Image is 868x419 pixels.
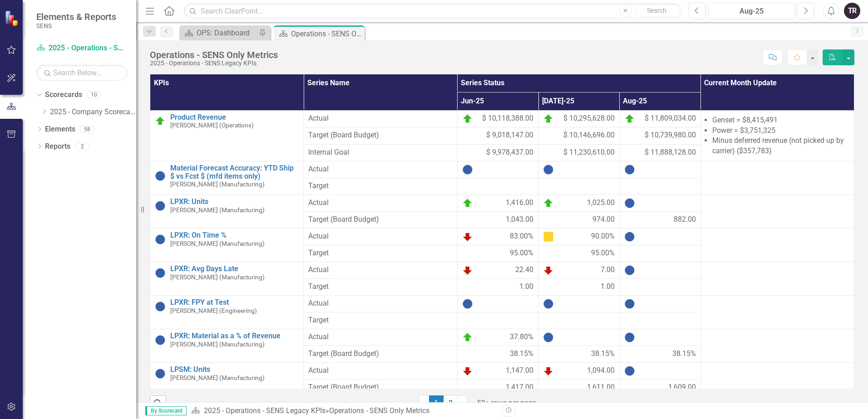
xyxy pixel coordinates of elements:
[457,110,538,127] td: Double-Click to Edit
[538,329,620,346] td: Double-Click to Edit
[170,181,265,188] small: [PERSON_NAME] (Manufacturing)
[711,6,792,17] div: Aug-25
[482,113,533,124] span: $ 10,118,388.00
[184,3,682,19] input: Search ClearPoint...
[457,346,538,363] td: Double-Click to Edit
[170,164,299,180] a: Material Forecast Accuracy: YTD Ship $ vs Fcst $ (mfd items only)
[304,279,457,296] td: Double-Click to Edit
[543,332,554,343] img: No Information
[204,406,325,415] a: 2025 - Operations - SENS Legacy KPIs
[624,113,635,124] img: On Target
[308,298,452,309] span: Actual
[506,365,533,376] span: 1,147.00
[624,198,635,209] img: No Information
[515,265,533,276] span: 22.40
[145,406,187,415] span: By Scorecard
[563,147,615,158] span: $ 11,230,610.00
[423,399,425,407] span: ‹
[36,43,127,54] a: 2025 - Operations - SENS Legacy KPIs
[308,147,452,158] span: Internal Goal
[155,200,166,211] img: No Information
[510,332,533,343] span: 37.80%
[457,279,538,296] td: Double-Click to Edit
[150,296,304,329] td: Double-Click to Edit Right Click for Context Menu
[182,27,256,39] a: OPS: Dashboard
[457,329,538,346] td: Double-Click to Edit
[624,298,635,309] img: No Information
[700,363,854,396] td: Double-Click to Edit
[543,365,554,376] img: Below Target
[155,301,166,312] img: No Information
[462,164,473,175] img: No Information
[170,365,299,374] a: LPSM: Units
[601,265,615,276] span: 7.00
[712,126,850,136] li: Power = $3,751,325
[700,329,854,363] td: Double-Click to Edit
[308,365,452,376] span: Actual
[150,262,304,296] td: Double-Click to Edit Right Click for Context Menu
[538,380,620,396] td: Double-Click to Edit
[563,130,615,141] span: $ 10,146,696.00
[708,3,795,19] button: Aug-25
[308,332,452,342] span: Actual
[486,130,533,141] span: $ 9,018,147.00
[510,248,533,258] span: 95.00%
[457,296,538,312] td: Double-Click to Edit
[563,113,615,124] span: $ 10,295,628.00
[712,115,850,126] li: Genset = $8,415,491
[619,346,700,363] td: Double-Click to Edit
[308,113,452,124] span: Actual
[462,365,473,376] img: Below Target
[150,60,278,67] div: 2025 - Operations - SENS Legacy KPIs
[155,116,166,127] img: On Target
[308,349,452,359] span: Target (Board Budget)
[844,3,860,19] button: TR
[197,27,256,39] div: OPS: Dashboard
[543,198,554,209] img: On Target
[45,90,82,100] a: Scorecards
[170,332,299,340] a: LPXR: Material as a % of Revenue
[308,248,452,258] span: Target
[624,265,635,276] img: No Information
[170,307,257,314] small: [PERSON_NAME] (Engineering)
[619,312,700,329] td: Double-Click to Edit
[170,375,265,381] small: [PERSON_NAME] (Manufacturing)
[700,262,854,296] td: Double-Click to Edit
[538,144,620,161] td: Double-Click to Edit
[444,395,458,411] a: 2
[87,91,101,99] div: 10
[45,124,75,135] a: Elements
[304,346,457,363] td: Double-Click to Edit
[304,127,457,144] td: Double-Click to Edit
[538,229,620,245] td: Double-Click to Edit
[308,315,452,326] span: Target
[5,10,20,26] img: ClearPoint Strategy
[619,363,700,380] td: Double-Click to Edit
[506,382,533,393] span: 1,417.00
[304,195,457,212] td: Double-Click to Edit
[624,332,635,343] img: No Information
[75,142,89,150] div: 2
[457,161,538,178] td: Double-Click to Edit
[538,346,620,363] td: Double-Click to Edit
[304,110,457,127] td: Double-Click to Edit
[308,130,452,141] span: Target (Board Budget)
[304,262,457,279] td: Double-Click to Edit
[619,329,700,346] td: Double-Click to Edit
[155,234,166,245] img: No Information
[619,127,700,144] td: Double-Click to Edit
[308,231,452,242] span: Actual
[170,122,254,129] small: [PERSON_NAME] (Operations)
[462,113,473,124] img: On Target
[457,229,538,245] td: Double-Click to Edit
[543,164,554,175] img: No Information
[543,265,554,276] img: Below Target
[170,274,265,281] small: [PERSON_NAME] (Manufacturing)
[304,212,457,229] td: Double-Click to Edit
[624,164,635,175] img: No Information
[538,178,620,195] td: Double-Click to Edit
[619,161,700,178] td: Double-Click to Edit
[170,298,299,307] a: LPXR: FPY at Test
[155,368,166,379] img: No Information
